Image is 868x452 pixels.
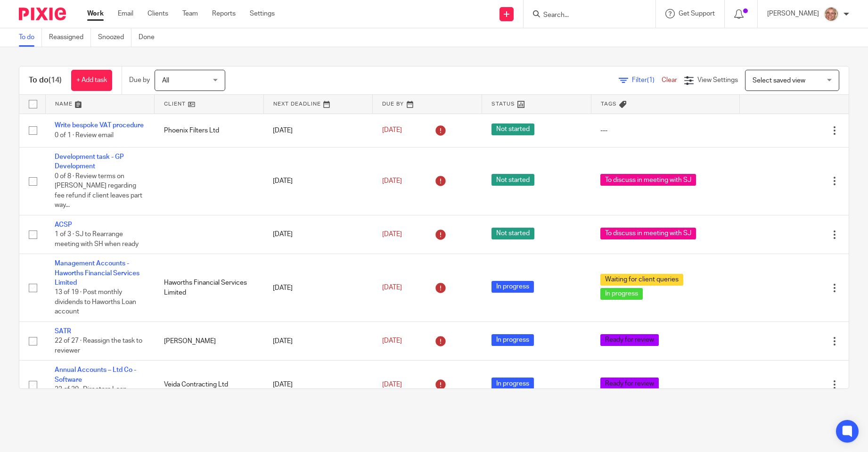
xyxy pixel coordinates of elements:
span: [DATE] [382,127,402,134]
a: Done [139,28,162,47]
span: To discuss in meeting with SJ [600,174,696,186]
span: In progress [600,288,643,300]
a: Settings [250,9,275,18]
img: Pixie [19,8,66,20]
span: (14) [49,76,62,84]
span: To discuss in meeting with SJ [600,228,696,239]
span: 23 of 30 · Directors Loan Account & Dividends [55,386,127,403]
span: 0 of 1 · Review email [55,132,114,139]
span: 22 of 27 · Reassign the task to reviewer [55,338,142,354]
a: Write bespoke VAT procedure [55,122,144,129]
span: Ready for review [600,378,659,389]
a: Clients [147,9,168,18]
span: 0 of 8 · Review terms on [PERSON_NAME] regarding fee refund if client leaves part way... [55,173,142,209]
img: SJ.jpg [824,7,839,22]
span: Not started [491,174,534,186]
h1: To do [29,75,62,85]
td: [PERSON_NAME] [155,322,264,361]
td: [DATE] [263,254,373,322]
td: [DATE] [263,322,373,361]
span: [DATE] [382,178,402,184]
span: Ready for review [600,334,659,346]
input: Search [542,11,627,20]
a: Development task - GP Development [55,154,124,170]
p: [PERSON_NAME] [767,9,819,18]
span: In progress [491,378,534,389]
span: Not started [491,228,534,239]
a: Reassigned [49,28,91,47]
td: Haworths Financial Services Limited [155,254,264,322]
td: [DATE] [263,361,373,409]
span: All [162,77,169,84]
div: --- [600,126,730,135]
span: Select saved view [753,77,805,84]
a: Management Accounts - Haworths Financial Services Limited [55,260,139,286]
span: [DATE] [382,381,402,388]
span: Waiting for client queries [600,274,683,286]
span: (1) [647,77,655,83]
span: [DATE] [382,338,402,345]
span: Filter [632,77,662,83]
a: Reports [212,9,236,18]
a: SATR [55,328,71,335]
td: [DATE] [263,147,373,215]
a: + Add task [71,70,112,91]
td: [DATE] [263,114,373,147]
span: Get Support [679,10,715,17]
a: To do [19,28,42,47]
td: Phoenix Filters Ltd [155,114,264,147]
a: Team [182,9,198,18]
span: [DATE] [382,231,402,238]
td: Veida Contracting Ltd [155,361,264,409]
span: [DATE] [382,284,402,291]
span: Not started [491,123,534,135]
p: Due by [129,75,150,85]
a: ACSP [55,222,72,228]
span: Tags [601,101,617,107]
span: 13 of 19 · Post monthly dividends to Haworths Loan account [55,289,136,315]
span: View Settings [697,77,738,83]
td: [DATE] [263,215,373,254]
span: 1 of 3 · SJ to Rearrange meeting with SH when ready [55,231,139,247]
a: Snoozed [98,28,131,47]
a: Clear [662,77,677,83]
span: In progress [491,281,534,293]
a: Work [87,9,104,18]
span: In progress [491,334,534,346]
a: Email [118,9,133,18]
a: Annual Accounts – Ltd Co - Software [55,367,136,383]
